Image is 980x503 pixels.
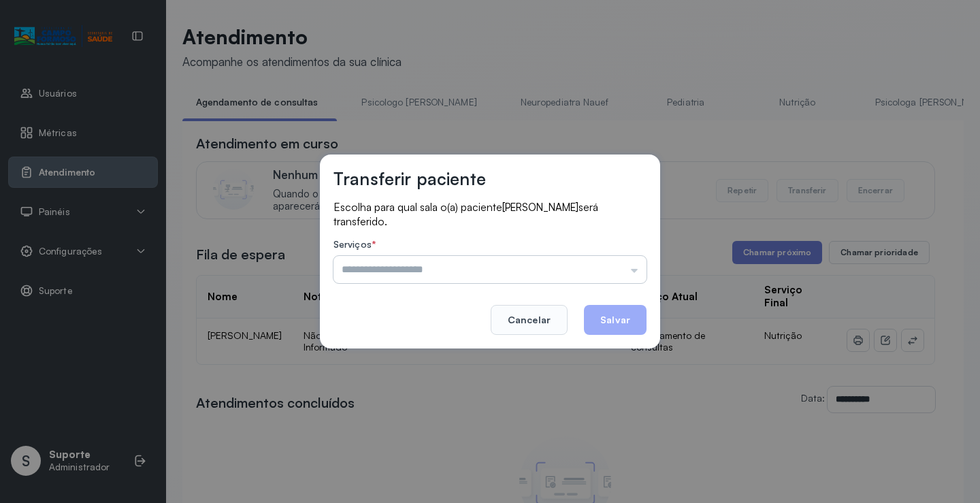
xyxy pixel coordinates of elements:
span: [PERSON_NAME] [502,201,578,214]
button: Cancelar [491,305,568,335]
p: Escolha para qual sala o(a) paciente será transferido. [333,200,647,228]
button: Salvar [584,305,647,335]
span: Serviços [333,238,372,250]
h3: Transferir paciente [333,168,486,189]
